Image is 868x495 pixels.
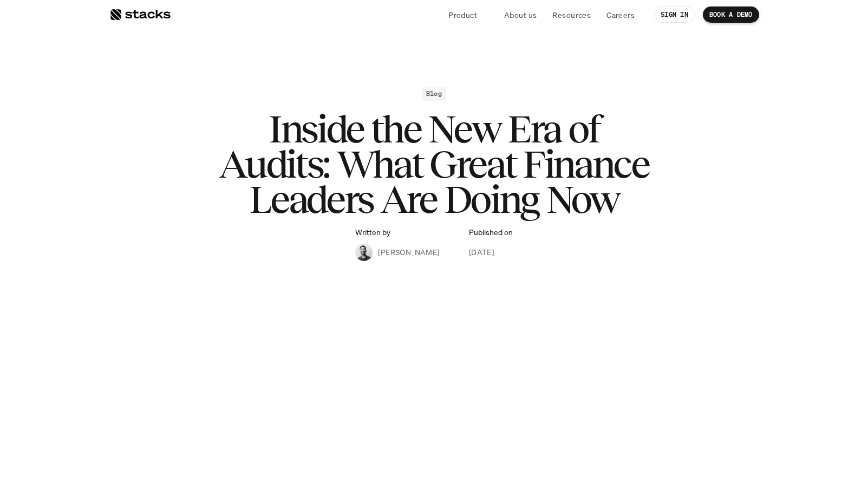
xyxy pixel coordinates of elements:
a: Resources [546,5,597,24]
h1: Inside the New Era of Audits: What Great Finance Leaders Are Doing Now [218,112,651,217]
p: About us [504,9,537,21]
p: Written by [355,228,390,237]
a: SIGN IN [654,6,695,23]
p: [PERSON_NAME] [378,246,439,258]
a: Careers [600,5,641,24]
h2: Blog [426,90,442,97]
p: Product [448,9,477,21]
p: Careers [606,9,635,21]
p: BOOK A DEMO [709,11,753,18]
p: [DATE] [469,246,494,258]
a: BOOK A DEMO [703,6,759,23]
p: SIGN IN [661,11,688,18]
p: Published on [469,228,513,237]
a: About us [498,5,543,24]
p: Resources [552,9,591,21]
